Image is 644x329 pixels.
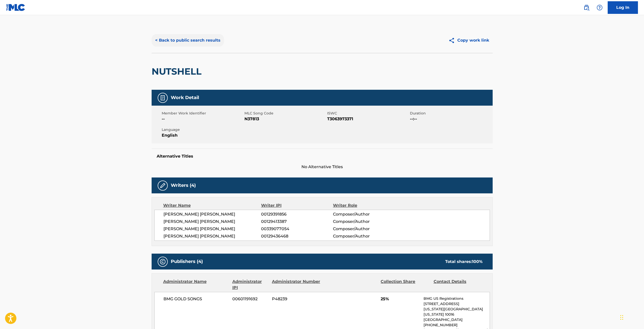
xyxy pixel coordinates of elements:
a: Log In [608,1,638,14]
button: Copy work link [445,34,493,47]
img: Writers [160,183,166,189]
p: BMG US Registrations [424,296,489,301]
span: Composer/Author [333,233,398,239]
span: 00129391856 [261,211,333,217]
div: Total shares: [445,259,483,265]
span: [PERSON_NAME] [PERSON_NAME] [163,226,261,232]
span: English [162,132,243,138]
button: < Back to public search results [152,34,224,47]
span: 00339077054 [261,226,333,232]
iframe: Chat Widget [619,305,644,329]
span: BMG GOLD SONGS [163,296,229,302]
div: Writer Name [163,202,261,208]
p: [PHONE_NUMBER] [424,322,489,328]
img: MLC Logo [6,4,25,11]
span: Duration [410,111,491,116]
div: Administrator IPI [232,279,268,291]
span: [PERSON_NAME] [PERSON_NAME] [163,211,261,217]
span: 25% [381,296,420,302]
p: [STREET_ADDRESS] [424,301,489,307]
span: ISWC [327,111,409,116]
div: Help [595,3,605,13]
div: Administrator Name [163,279,229,291]
span: P48239 [272,296,321,302]
span: [PERSON_NAME] [PERSON_NAME] [163,219,261,225]
span: T3063973371 [327,116,409,122]
span: --:-- [410,116,491,122]
p: [GEOGRAPHIC_DATA] [424,317,489,322]
span: MLC Song Code [244,111,326,116]
img: Publishers [160,259,166,265]
h5: Publishers (4) [171,259,203,264]
span: N37813 [244,116,326,122]
span: Composer/Author [333,226,398,232]
span: 00129413387 [261,219,333,225]
a: Public Search [581,3,592,13]
img: Work Detail [160,95,166,101]
span: No Alternative Titles [152,164,493,170]
div: Writer IPI [261,202,333,208]
img: help [597,5,603,11]
span: -- [162,116,243,122]
div: Contact Details [434,279,483,291]
span: Member Work Identifier [162,111,243,116]
span: 100 % [472,259,483,264]
div: Administrator Number [272,279,321,291]
span: 00601191692 [232,296,268,302]
div: Collection Share [381,279,430,291]
span: Composer/Author [333,211,398,217]
h5: Writers (4) [171,183,196,188]
h2: NUTSHELL [152,66,204,77]
img: search [583,5,590,11]
span: 00129436468 [261,233,333,239]
div: Writer Role [333,202,398,208]
div: Drag [620,310,623,325]
img: Copy work link [449,37,457,44]
h5: Work Detail [171,95,199,101]
h5: Alternative Titles [157,154,488,159]
span: Language [162,127,243,132]
p: [US_STATE][GEOGRAPHIC_DATA][US_STATE] 10016 [424,307,489,317]
span: [PERSON_NAME] [PERSON_NAME] [163,233,261,239]
span: Composer/Author [333,219,398,225]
